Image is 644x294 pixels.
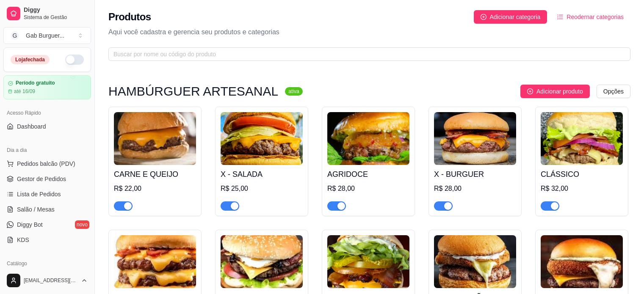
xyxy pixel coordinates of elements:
[24,277,77,284] span: [EMAIL_ADDRESS][DOMAIN_NAME]
[541,184,623,194] div: R$ 32,00
[3,257,91,270] div: Catálogo
[108,10,151,24] h2: Produtos
[221,184,303,194] div: R$ 25,00
[3,120,91,133] a: Dashboard
[17,236,29,244] span: KDS
[3,233,91,247] a: KDS
[3,203,91,216] a: Salão / Mesas
[327,168,409,180] h4: AGRIDOCE
[541,112,623,165] img: product-image
[3,157,91,170] button: Pedidos balcão (PDV)
[17,122,46,131] span: Dashboard
[3,187,91,201] a: Lista de Pedidos
[557,14,563,20] span: ordered-list
[474,10,547,24] button: Adicionar categoria
[527,88,533,94] span: plus-circle
[114,112,196,165] img: product-image
[567,12,624,22] span: Reodernar categorias
[65,55,84,65] button: Alterar Status
[434,168,516,180] h4: X - BURGUER
[285,87,302,96] sup: ativa
[3,218,91,231] a: Diggy Botnovo
[11,55,50,64] div: Loja fechada
[3,172,91,186] a: Gestor de Pedidos
[26,31,64,40] div: Gab Burguer ...
[536,87,583,96] span: Adicionar produto
[114,168,196,180] h4: CARNE E QUEIJO
[3,270,91,291] button: [EMAIL_ADDRESS][DOMAIN_NAME]
[434,235,516,288] img: product-image
[541,168,623,180] h4: CLÁSSICO
[221,235,303,288] img: product-image
[327,112,409,165] img: product-image
[603,87,624,96] span: Opções
[327,235,409,288] img: product-image
[16,80,55,86] article: Período gratuito
[221,112,303,165] img: product-image
[434,112,516,165] img: product-image
[24,6,88,14] span: Diggy
[108,27,630,37] p: Aqui você cadastra e gerencia seu produtos e categorias
[3,3,91,24] a: DiggySistema de Gestão
[114,184,196,194] div: R$ 22,00
[17,190,61,198] span: Lista de Pedidos
[3,75,91,99] a: Período gratuitoaté 16/09
[434,184,516,194] div: R$ 28,00
[490,12,541,22] span: Adicionar categoria
[597,85,630,98] button: Opções
[520,85,590,98] button: Adicionar produto
[113,49,619,59] input: Buscar por nome ou código do produto
[481,14,486,20] span: plus-circle
[3,143,91,157] div: Dia a dia
[17,175,66,183] span: Gestor de Pedidos
[17,220,43,229] span: Diggy Bot
[114,235,196,288] img: product-image
[14,88,35,95] article: até 16/09
[11,31,19,40] span: G
[3,106,91,120] div: Acesso Rápido
[550,10,630,24] button: Reodernar categorias
[108,86,278,96] h3: HAMBÚRGUER ARTESANAL
[24,14,88,21] span: Sistema de Gestão
[17,205,55,214] span: Salão / Mesas
[3,27,91,44] button: Select a team
[221,168,303,180] h4: X - SALADA
[541,235,623,288] img: product-image
[17,159,75,168] span: Pedidos balcão (PDV)
[327,184,409,194] div: R$ 28,00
